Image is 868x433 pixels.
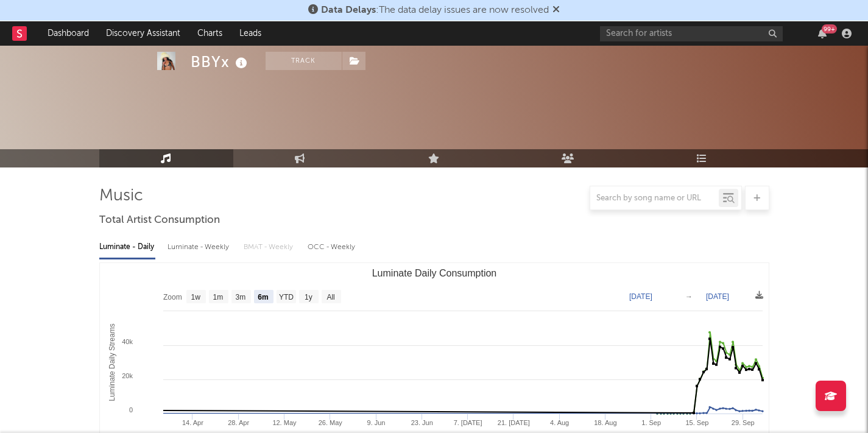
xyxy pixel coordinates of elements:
text: Luminate Daily Consumption [372,268,496,278]
text: Luminate Daily Streams [107,323,116,401]
text: 28. Apr [228,419,249,426]
text: YTD [278,293,293,301]
button: 99+ [818,29,827,38]
span: Dismiss [552,5,560,15]
div: BBYx [191,52,250,72]
input: Search for artists [600,26,783,41]
text: 12. May [272,419,297,426]
text: 23. Jun [411,419,432,426]
a: Charts [189,21,231,46]
span: Total Artist Consumption [99,213,220,228]
text: 6m [258,293,268,301]
a: Leads [231,21,270,46]
div: Luminate - Daily [99,237,155,258]
text: Zoom [163,293,182,301]
div: 99 + [822,24,837,33]
text: 1. Sep [641,419,661,426]
button: Track [266,52,342,70]
text: 40k [122,338,133,345]
text: 15. Sep [685,419,708,426]
text: 14. Apr [182,419,203,426]
text: → [685,292,693,301]
text: 1w [191,293,200,301]
text: All [326,293,334,301]
text: 26. May [318,419,342,426]
text: 29. Sep [731,419,754,426]
a: Discovery Assistant [97,21,189,46]
a: Dashboard [39,21,97,46]
text: 1m [213,293,223,301]
text: 20k [122,372,133,379]
text: [DATE] [706,292,729,301]
span: Data Delays [321,5,376,15]
text: 3m [235,293,245,301]
span: : The data delay issues are now resolved [321,5,549,15]
text: 0 [129,406,132,414]
div: OCC - Weekly [308,237,356,258]
text: [DATE] [629,292,652,301]
input: Search by song name or URL [590,194,719,203]
text: 21. [DATE] [497,419,529,426]
text: 4. Aug [550,419,569,426]
text: 18. Aug [594,419,616,426]
div: Luminate - Weekly [168,237,231,258]
text: 9. Jun [367,419,385,426]
text: 7. [DATE] [453,419,482,426]
text: 1y [305,293,312,301]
